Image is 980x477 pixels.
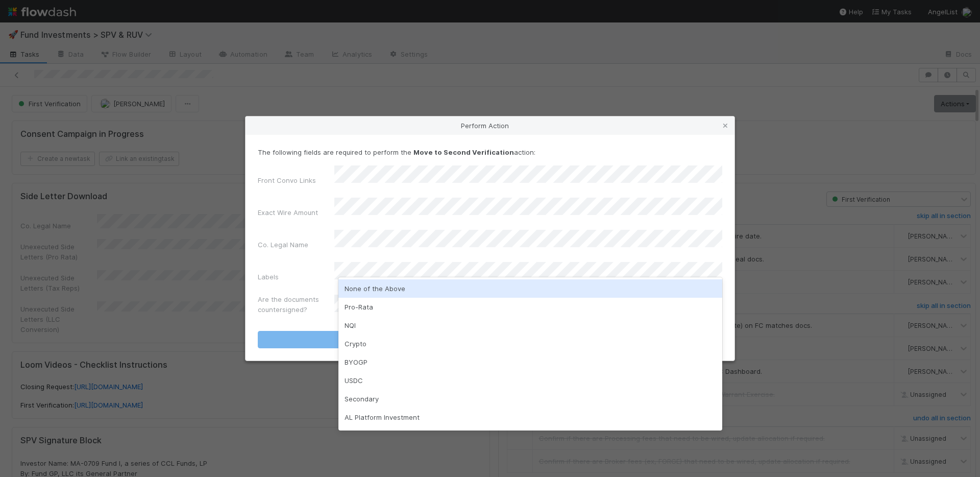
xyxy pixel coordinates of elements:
p: The following fields are required to perform the action: [258,147,722,157]
div: NQI [338,316,722,335]
strong: Move to Second Verification [413,148,514,156]
label: Exact Wire Amount [258,207,318,218]
div: Secondary [338,390,722,408]
label: Labels [258,272,279,282]
label: Are the documents countersigned? [258,294,334,315]
div: AL Platform Investment [338,408,722,426]
div: LLC/LP Investment [338,426,722,445]
label: Front Convo Links [258,175,316,185]
label: Co. Legal Name [258,240,308,250]
div: Crypto [338,335,722,353]
div: Perform Action [246,116,734,135]
button: Move to Second Verification [258,331,722,348]
div: USDC [338,371,722,390]
div: Pro-Rata [338,298,722,316]
div: BYOGP [338,353,722,371]
div: None of the Above [338,279,722,298]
